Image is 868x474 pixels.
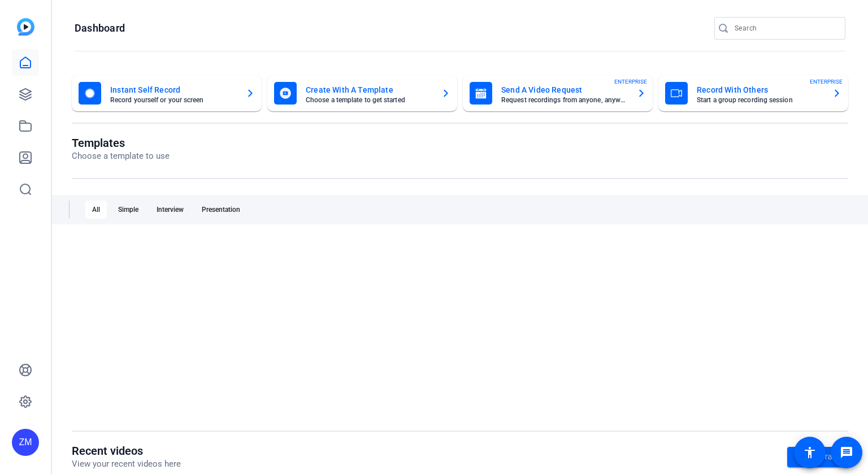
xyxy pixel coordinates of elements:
[463,75,653,111] button: Send A Video RequestRequest recordings from anyone, anywhereENTERPRISE
[111,201,145,219] div: Simple
[72,150,170,163] p: Choose a template to use
[195,201,247,219] div: Presentation
[306,97,432,103] mat-card-subtitle: Choose a template to get started
[150,201,190,219] div: Interview
[267,75,457,111] button: Create With A TemplateChoose a template to get started
[803,446,817,459] mat-icon: accessibility
[787,447,848,467] a: Go to library
[72,75,262,111] button: Instant Self RecordRecord yourself or your screen
[75,21,125,35] h1: Dashboard
[697,97,823,103] mat-card-subtitle: Start a group recording session
[72,136,170,150] h1: Templates
[306,83,432,97] mat-card-title: Create With A Template
[735,21,836,35] input: Search
[501,97,628,103] mat-card-subtitle: Request recordings from anyone, anywhere
[614,77,647,86] span: ENTERPRISE
[72,458,181,471] p: View your recent videos here
[840,446,853,459] mat-icon: message
[17,18,34,36] img: blue-gradient.svg
[110,97,237,103] mat-card-subtitle: Record yourself or your screen
[72,444,181,458] h1: Recent videos
[85,201,107,219] div: All
[697,83,823,97] mat-card-title: Record With Others
[110,83,237,97] mat-card-title: Instant Self Record
[658,75,848,111] button: Record With OthersStart a group recording sessionENTERPRISE
[810,77,843,86] span: ENTERPRISE
[501,83,628,97] mat-card-title: Send A Video Request
[12,429,39,456] div: ZM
